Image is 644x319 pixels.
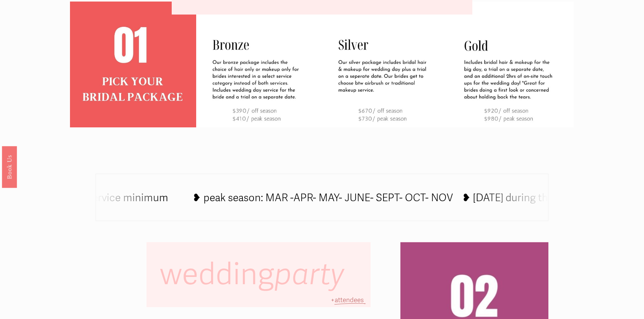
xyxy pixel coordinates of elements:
[57,2,209,127] img: bridal%2Bpackage.jpg
[196,2,322,127] img: PACKAGES FOR THE BRIDE
[322,2,448,127] img: PACKAGES FOR THE BRIDE
[331,296,335,304] span: +
[160,256,351,293] span: wedding
[448,2,574,127] img: PACKAGES FOR THE BRIDE
[335,296,364,304] span: attendees
[274,256,344,293] em: party
[2,146,17,188] a: Book Us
